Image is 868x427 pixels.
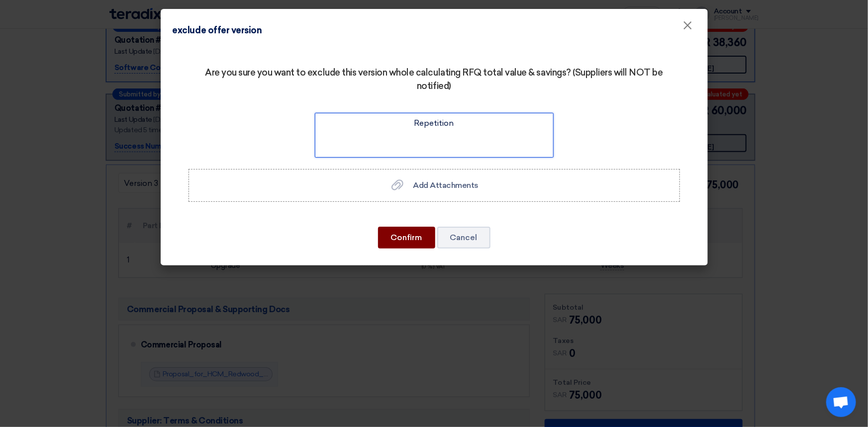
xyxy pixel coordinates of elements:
[437,227,490,249] button: Cancel
[683,18,693,38] span: ×
[413,180,479,190] span: Add Attachments
[826,387,856,417] div: Open chat
[675,16,701,36] button: Close
[173,24,262,37] h4: exclude offer version
[378,227,435,249] button: Confirm
[189,66,680,93] div: Are you sure you want to exclude this version whole calculating RFQ total value & savings? (Suppl...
